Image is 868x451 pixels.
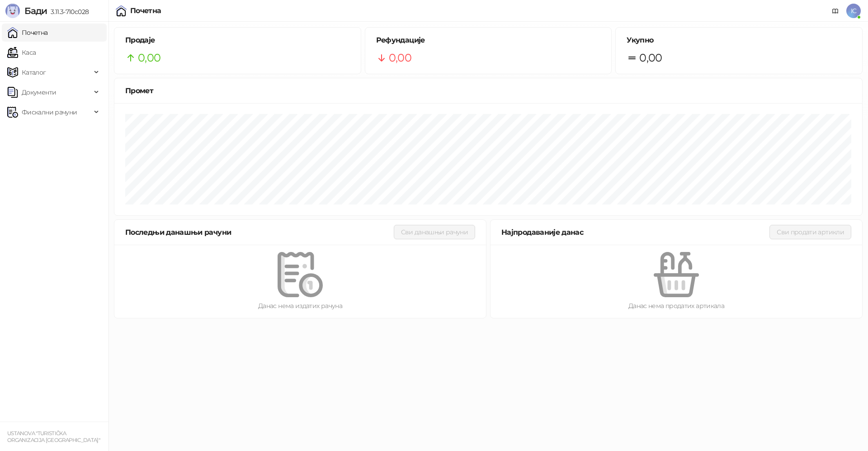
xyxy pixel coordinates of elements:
[47,8,89,16] span: 3.11.3-710c028
[22,83,56,101] span: Документи
[129,301,472,311] div: Данас нема издатих рачуна
[24,5,47,16] span: Бади
[7,24,48,42] a: Почетна
[125,85,851,96] div: Промет
[125,227,394,238] div: Последњи данашњи рачуни
[22,103,77,121] span: Фискални рачуни
[627,35,851,46] h5: Укупно
[22,63,46,81] span: Каталог
[828,4,843,18] a: Документација
[138,49,160,66] span: 0,00
[394,225,475,239] button: Сви данашњи рачуни
[505,301,848,311] div: Данас нема продатих артикала
[125,35,350,46] h5: Продаје
[389,49,411,66] span: 0,00
[376,35,601,46] h5: Рефундације
[5,4,20,18] img: Logo
[7,43,36,62] a: Каса
[7,430,100,443] small: USTANOVA "TURISTIČKA ORGANIZACIJA [GEOGRAPHIC_DATA]"
[639,49,662,66] span: 0,00
[846,4,861,18] span: IC
[769,225,851,239] button: Сви продати артикли
[501,227,769,238] div: Најпродаваније данас
[130,7,161,14] div: Почетна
